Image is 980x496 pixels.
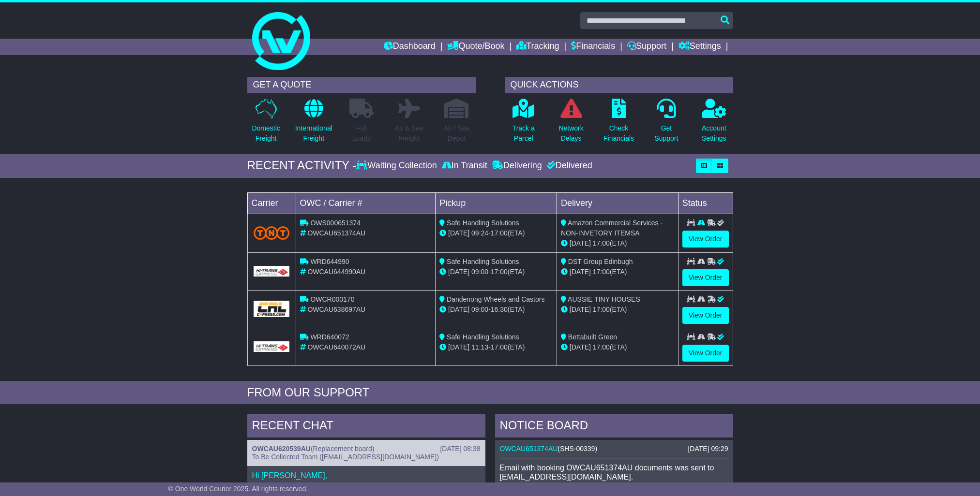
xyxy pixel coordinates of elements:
[500,445,558,452] a: OWCAU651374AU
[500,463,728,481] p: Email with booking OWCAU651374AU documents was sent to [EMAIL_ADDRESS][DOMAIN_NAME].
[310,219,361,227] span: OWS000651374
[254,226,290,239] img: TNT_Domestic.png
[688,445,728,453] div: [DATE] 09:29
[307,229,365,237] span: OWCAU651374AU
[495,414,733,440] div: NOTICE BOARD
[448,306,469,313] span: [DATE]
[701,98,727,149] a: AccountSettings
[571,39,615,55] a: Financials
[439,267,553,277] div: - (ETA)
[447,295,544,303] span: Dandenong Wheels and Castors
[168,485,308,493] span: © One World Courier 2025. All rights reserved.
[447,258,519,265] span: Safe Handling Solutions
[448,343,469,351] span: [DATE]
[654,98,678,149] a: GetSupport
[447,219,519,227] span: Safe Handling Solutions
[436,192,557,214] td: Pickup
[254,341,290,352] img: GetCarrierServiceLogo
[448,229,469,237] span: [DATE]
[603,98,634,149] a: CheckFinancials
[444,123,470,144] p: Air / Sea Depot
[561,238,674,248] div: (ETA)
[356,160,439,171] div: Waiting Collection
[440,445,480,453] div: [DATE] 08:38
[254,266,290,277] img: GetCarrierServiceLogo
[558,98,584,149] a: NetworkDelays
[471,229,488,237] span: 09:24
[627,39,666,55] a: Support
[295,98,333,149] a: InternationalFreight
[490,160,544,171] div: Delivering
[307,268,365,276] span: OWCAU644990AU
[252,445,311,452] a: OWCAU620539AU
[593,239,610,247] span: 17:00
[561,219,663,237] span: Amazon Commercial Services - NON-INVETORY ITEMSA
[439,160,490,171] div: In Transit
[570,306,591,313] span: [DATE]
[349,123,374,144] p: Full Loads
[512,98,535,149] a: Track aParcel
[702,123,726,144] p: Account Settings
[561,267,674,277] div: (ETA)
[447,39,504,55] a: Quote/Book
[491,306,508,313] span: 16:30
[247,386,733,400] div: FROM OUR SUPPORT
[593,343,610,351] span: 17:00
[682,307,729,324] a: View Order
[654,123,678,144] p: Get Support
[439,305,553,315] div: - (ETA)
[448,268,469,276] span: [DATE]
[678,39,721,55] a: Settings
[593,306,610,313] span: 17:00
[568,333,617,341] span: Bettabuilt Green
[491,268,508,276] span: 17:00
[247,192,296,214] td: Carrier
[252,471,481,480] p: Hi [PERSON_NAME],
[471,306,488,313] span: 09:00
[570,268,591,276] span: [DATE]
[439,342,553,352] div: - (ETA)
[252,453,439,461] span: To Be Collected Team ([EMAIL_ADDRESS][DOMAIN_NAME])
[561,305,674,315] div: (ETA)
[247,77,476,93] div: GET A QUOTE
[570,343,591,351] span: [DATE]
[251,98,280,149] a: DomesticFreight
[491,229,508,237] span: 17:00
[447,333,519,341] span: Safe Handling Solutions
[439,228,553,238] div: - (ETA)
[561,342,674,352] div: (ETA)
[560,445,595,452] span: SHS-00339
[252,123,280,144] p: Domestic Freight
[252,445,481,453] div: ( )
[395,123,423,144] p: Air & Sea Freight
[295,123,332,144] p: International Freight
[247,414,485,440] div: RECENT CHAT
[593,268,610,276] span: 17:00
[254,301,290,317] img: GetCarrierServiceLogo
[500,445,728,453] div: ( )
[682,231,729,248] a: View Order
[247,159,357,173] div: RECENT ACTIVITY -
[313,445,372,452] span: Replacement board
[678,192,733,214] td: Status
[513,123,535,144] p: Track a Parcel
[471,343,488,351] span: 11:13
[310,333,349,341] span: WRD640072
[557,192,678,214] td: Delivery
[682,345,729,362] a: View Order
[568,295,640,303] span: AUSSIE TINY HOUSES
[603,123,634,144] p: Check Financials
[505,77,733,93] div: QUICK ACTIONS
[307,306,365,313] span: OWCAU638697AU
[471,268,488,276] span: 09:00
[491,343,508,351] span: 17:00
[516,39,559,55] a: Tracking
[296,192,436,214] td: OWC / Carrier #
[544,160,592,171] div: Delivered
[384,39,436,55] a: Dashboard
[568,258,633,265] span: DST Group Edinbugh
[570,239,591,247] span: [DATE]
[307,343,365,351] span: OWCAU640072AU
[310,295,354,303] span: OWCR000170
[682,269,729,286] a: View Order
